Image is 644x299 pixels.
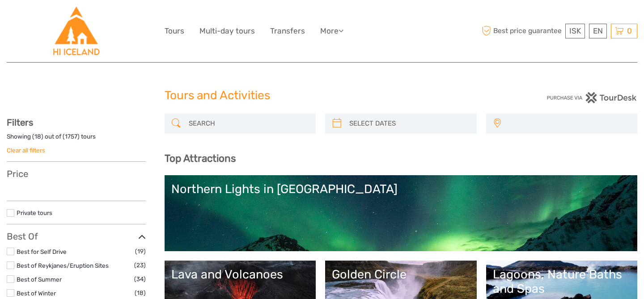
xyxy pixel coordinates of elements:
[185,116,312,131] input: SEARCH
[569,26,581,35] span: ISK
[589,24,607,38] div: EN
[17,262,109,269] a: Best of Reykjanes/Eruption Sites
[493,267,631,296] div: Lagoons, Nature Baths and Spas
[7,231,146,242] h3: Best Of
[134,274,146,284] span: (34)
[7,132,146,146] div: Showing ( ) out of ( ) tours
[171,267,309,282] div: Lava and Volcanoes
[547,92,637,103] img: PurchaseViaTourDesk.png
[34,132,41,141] label: 18
[480,24,563,38] span: Best price guarantee
[332,267,470,282] div: Golden Circle
[7,117,33,128] strong: Filters
[65,132,77,141] label: 1757
[52,7,101,55] img: Hostelling International
[171,182,631,244] a: Northern Lights in [GEOGRAPHIC_DATA]
[165,25,184,38] a: Tours
[320,25,343,38] a: More
[199,25,255,38] a: Multi-day tours
[346,116,472,131] input: SELECT DATES
[135,246,146,257] span: (19)
[17,209,52,216] a: Private tours
[17,290,56,297] a: Best of Winter
[135,288,146,298] span: (18)
[626,26,633,35] span: 0
[7,168,146,179] h3: Price
[17,248,67,255] a: Best for Self Drive
[270,25,305,38] a: Transfers
[171,182,631,196] div: Northern Lights in [GEOGRAPHIC_DATA]
[134,260,146,270] span: (23)
[7,147,45,154] a: Clear all filters
[165,152,236,164] b: Top Attractions
[165,88,480,103] h1: Tours and Activities
[17,276,62,283] a: Best of Summer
